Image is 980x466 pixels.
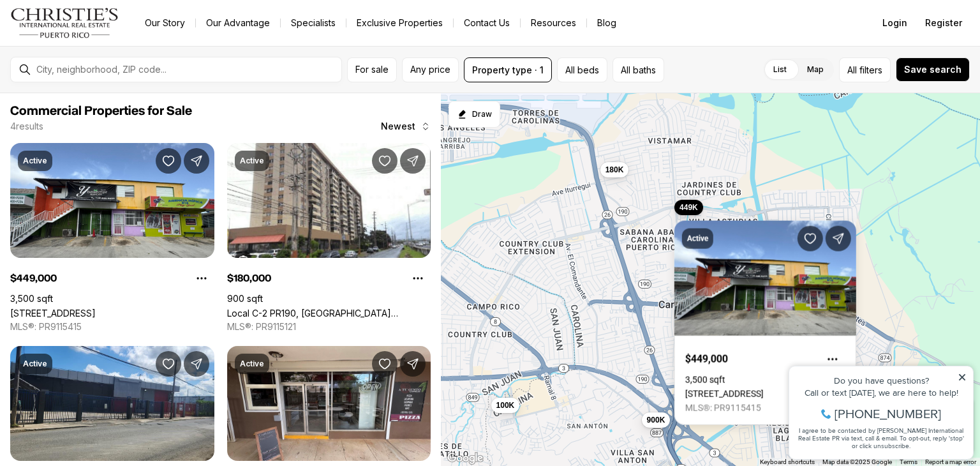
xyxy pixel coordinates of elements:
[10,105,192,117] span: Commercial Properties for Sale
[882,18,907,28] span: Login
[798,226,823,252] button: Save Property: A13 GALICIA AVE., CASTELLANA GARDENS DEV.
[135,14,195,32] a: Our Story
[227,308,431,319] a: Local C-2 PR190, CAROLINA PR, 00983
[612,57,664,82] button: All baths
[521,14,586,32] a: Resources
[10,8,119,38] img: logo
[23,156,47,166] p: Active
[373,114,438,139] button: Newest
[826,226,851,252] button: Share Property
[400,351,426,377] button: Share Property
[372,351,397,377] button: Save Property: 2 MODESTA
[410,64,450,75] span: Any price
[685,389,764,399] a: A13 GALICIA AVE., CASTELLANA GARDENS DEV., CAROLINA PR, 00983
[925,18,962,28] span: Register
[13,41,184,50] div: Call or text [DATE], we are here to help!
[820,347,845,372] button: Property options
[240,359,264,369] p: Active
[402,57,459,82] button: Any price
[600,162,628,177] button: 180K
[917,10,970,36] button: Register
[372,148,397,174] button: Save Property: Local C-2 PR190
[687,234,708,244] p: Active
[184,148,209,174] button: Share Property
[156,148,181,174] button: Save Property: A13 GALICIA AVE., CASTELLANA GARDENS DEV.
[189,266,214,291] button: Property options
[454,14,520,32] button: Contact Us
[156,351,181,377] button: Save Property: SR-887 KM 1.0 - LOT B SAN ANTON WARD
[13,29,184,38] div: Do you have questions?
[16,79,182,103] span: I agree to be contacted by [PERSON_NAME] International Real Estate PR via text, call & email. To ...
[355,64,389,75] span: For sale
[464,57,552,82] button: Property type · 1
[679,202,698,212] span: 449K
[763,58,797,81] label: List
[847,63,857,77] span: All
[797,58,834,81] label: Map
[347,57,397,82] button: For sale
[449,101,500,128] button: Start drawing
[587,14,627,32] a: Blog
[641,412,670,427] button: 900K
[400,148,426,174] button: Share Property
[859,63,882,77] span: filters
[904,64,961,75] span: Save search
[646,414,665,425] span: 900K
[184,351,209,377] button: Share Property
[240,156,264,166] p: Active
[346,14,453,32] a: Exclusive Properties
[10,121,43,132] p: 4 results
[491,397,519,412] button: 100K
[496,400,514,410] span: 100K
[405,266,431,291] button: Property options
[52,60,159,73] span: [PHONE_NUMBER]
[281,14,346,32] a: Specialists
[10,308,96,319] a: A13 GALICIA AVE., CASTELLANA GARDENS DEV., CAROLINA PR, 00983
[196,14,280,32] a: Our Advantage
[23,359,47,369] p: Active
[839,57,891,82] button: Allfilters
[605,164,623,174] span: 180K
[381,121,415,132] span: Newest
[875,10,915,36] button: Login
[674,199,703,214] button: 449K
[896,57,970,82] button: Save search
[557,57,607,82] button: All beds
